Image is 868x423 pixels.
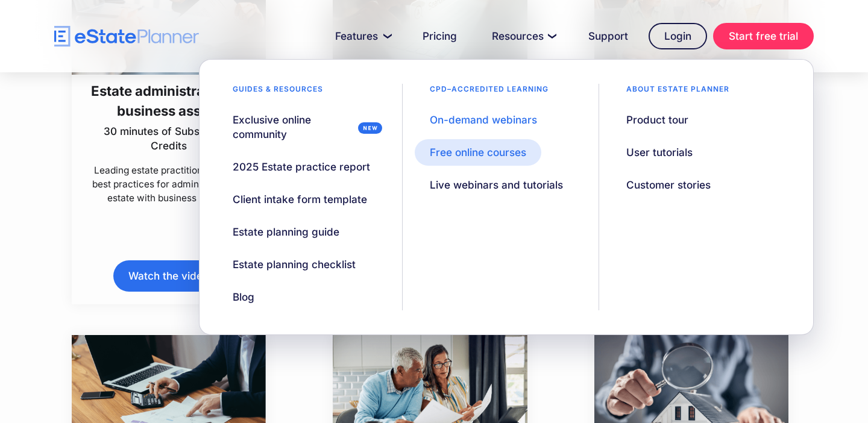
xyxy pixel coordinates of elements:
h3: Estate administration of business assets [88,81,249,121]
a: Support [574,24,643,48]
a: Customer stories [611,172,726,198]
a: Pricing [408,24,471,48]
a: Live webinars and tutorials [415,172,578,198]
div: 2025 Estate practice report [233,160,370,174]
a: Free online courses [415,139,541,166]
a: Product tour [611,107,703,133]
a: home [54,26,199,47]
a: Estate planning checklist [218,251,371,278]
a: Exclusive online community [218,107,389,148]
div: CPD–accredited learning [415,84,564,101]
a: Estate planning guide [218,219,354,245]
div: Client intake form template [233,192,367,207]
div: About estate planner [611,84,744,101]
a: Client intake form template [218,186,382,213]
a: Features [321,24,402,48]
div: Estate planning guide [233,225,339,239]
a: 2025 Estate practice report [218,154,385,180]
div: Blog [233,290,254,304]
a: Login [649,23,707,49]
a: On-demand webinars [415,107,552,133]
div: Customer stories [626,178,711,192]
div: Live webinars and tutorials [430,178,563,192]
a: Watch the video [113,260,224,291]
a: Resources [477,24,568,48]
p: Leading estate practitioners share best practices for administering an estate with business assets. [88,163,249,205]
a: Start free trial [713,23,814,49]
div: User tutorials [626,145,693,160]
div: On-demand webinars [430,113,537,127]
div: Estate planning checklist [233,257,356,272]
a: User tutorials [611,139,708,166]
div: Exclusive online community [233,113,353,142]
div: Guides & resources [218,84,338,101]
div: Product tour [626,113,688,127]
p: 30 minutes of Substantive Credits [88,124,249,153]
a: Blog [218,284,269,310]
div: Free online courses [430,145,526,160]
